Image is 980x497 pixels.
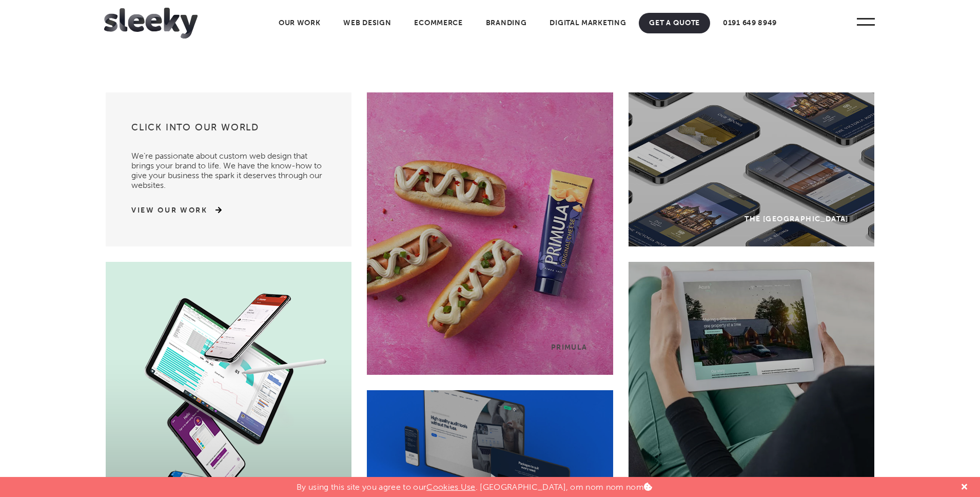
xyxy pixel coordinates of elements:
[404,13,473,33] a: Ecommerce
[104,8,198,39] img: Sleeky Web Design Newcastle
[367,92,613,375] a: Primula
[744,215,848,223] div: The [GEOGRAPHIC_DATA]
[426,482,476,492] a: Cookies Use
[551,343,587,352] div: Primula
[639,13,710,33] a: Get A Quote
[268,13,331,33] a: Our Work
[208,206,222,214] img: arrow
[713,13,787,33] a: 0191 649 8949
[131,121,326,141] h3: Click into our world
[629,92,874,246] a: The [GEOGRAPHIC_DATA]
[131,205,208,216] a: View Our Work
[476,13,537,33] a: Branding
[539,13,636,33] a: Digital Marketing
[297,477,652,492] p: By using this site you agree to our . [GEOGRAPHIC_DATA], om nom nom nom
[131,141,326,190] p: We’re passionate about custom web design that brings your brand to life. We have the know-how to ...
[333,13,401,33] a: Web Design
